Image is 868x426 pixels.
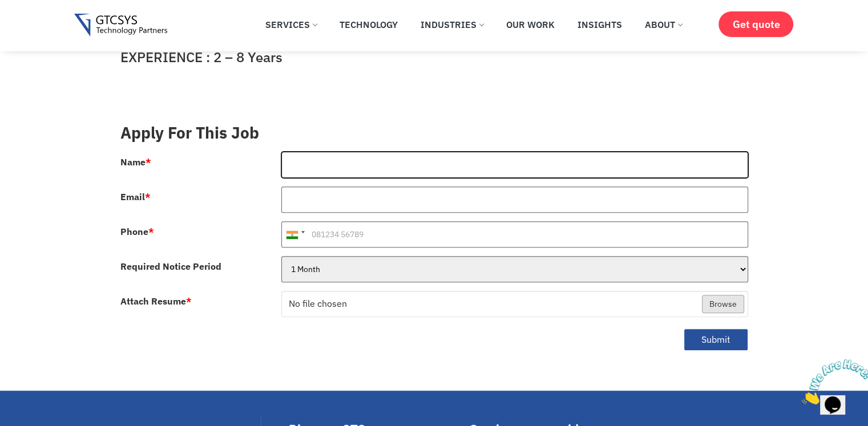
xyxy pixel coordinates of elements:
img: Chat attention grabber [5,5,75,50]
img: Gtcsys logo [74,14,167,37]
a: Our Work [498,12,563,37]
div: India (भारत): +91 [282,222,308,247]
label: Email [120,192,151,201]
a: Insights [569,12,631,37]
button: Submit [684,328,748,351]
label: Phone [120,227,154,236]
label: Name [120,157,151,167]
h3: Apply For This Job [120,123,748,143]
h4: EXPERIENCE : 2 – 8 Years [120,49,748,66]
iframe: chat widget [797,355,868,409]
a: Get quote [718,11,793,37]
label: Attach Resume [120,297,192,306]
a: About [636,12,691,37]
input: 081234 56789 [281,221,748,248]
a: Industries [412,12,492,37]
a: Technology [331,12,406,37]
a: Services [257,12,325,37]
span: Get quote [732,18,780,30]
label: Required Notice Period [120,262,221,271]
